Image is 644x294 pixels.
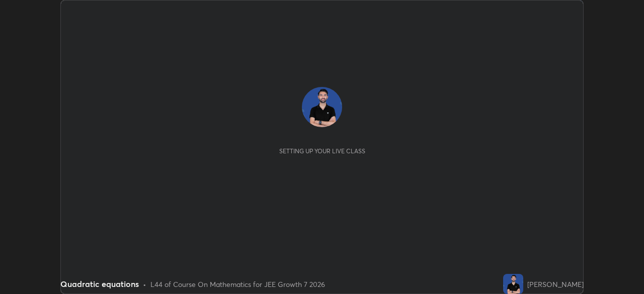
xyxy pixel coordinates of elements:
div: Quadratic equations [60,278,139,290]
div: [PERSON_NAME] [527,279,584,289]
div: L44 of Course On Mathematics for JEE Growth 7 2026 [150,279,325,289]
div: • [143,279,146,289]
img: e37b414ff14749a2bd1858ade6644e15.jpg [503,274,523,294]
img: e37b414ff14749a2bd1858ade6644e15.jpg [302,87,342,127]
div: Setting up your live class [279,147,365,155]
